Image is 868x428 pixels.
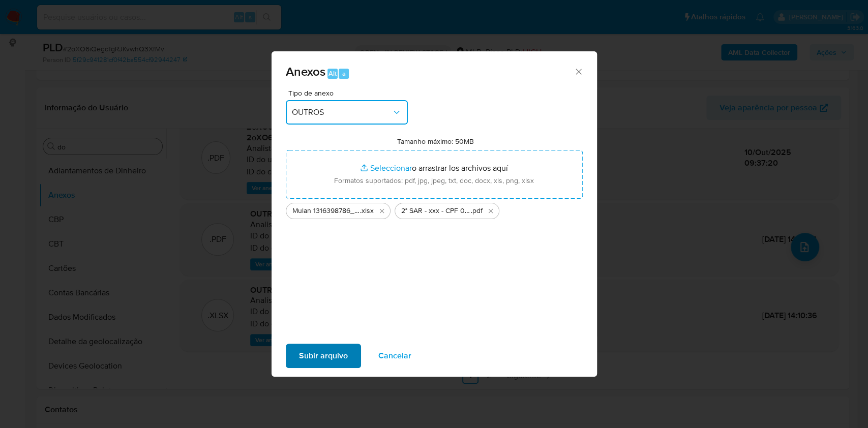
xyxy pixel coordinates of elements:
button: Eliminar 2° SAR - xxx - CPF 00947457143 - FRANCISCO FREITAS DE SOUSA.pdf [485,205,497,217]
span: Tipo de anexo [288,89,410,97]
button: OUTROS [286,100,408,125]
label: Tamanho máximo: 50MB [397,137,474,146]
ul: Archivos seleccionados [286,199,583,219]
span: .pdf [471,206,483,216]
span: Alt [328,69,337,78]
button: Cancelar [365,344,425,368]
span: Subir arquivo [299,345,348,367]
button: Cerrar [574,67,583,76]
button: Subir arquivo [286,344,361,368]
span: 2° SAR - xxx - CPF 00947457143 - [PERSON_NAME] [401,206,471,216]
span: OUTROS [292,107,392,117]
span: .xlsx [360,206,374,216]
span: Anexos [286,63,325,80]
span: a [342,69,346,78]
button: Eliminar Mulan 1316398786_2025_10_09_15_44_59.xlsx [376,205,388,217]
span: Mulan 1316398786_2025_10_09_15_44_59 [292,206,360,216]
span: Cancelar [378,345,411,367]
